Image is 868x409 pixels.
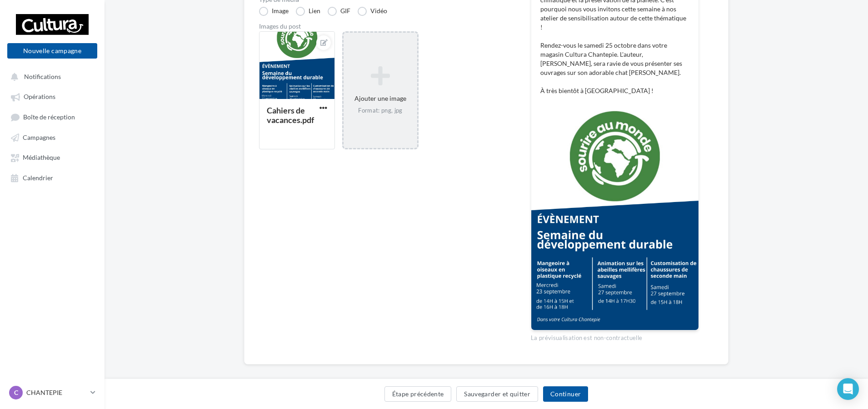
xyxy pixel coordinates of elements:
[5,169,99,186] a: Calendrier
[23,174,53,182] span: Calendrier
[5,68,95,84] button: Notifications
[5,88,99,104] a: Opérations
[267,105,314,125] div: Cahiers de vacances.pdf
[358,7,387,16] label: Vidéo
[7,43,97,59] button: Nouvelle campagne
[384,386,452,402] button: Étape précédente
[24,93,55,101] span: Opérations
[296,7,320,16] label: Lien
[5,129,99,145] a: Campagnes
[531,330,699,342] div: La prévisualisation est non-contractuelle
[5,108,99,125] a: Boîte de réception
[23,154,60,162] span: Médiathèque
[543,386,588,402] button: Continuer
[456,386,538,402] button: Sauvegarder et quitter
[24,73,61,80] span: Notifications
[23,113,75,121] span: Boîte de réception
[26,388,87,397] p: CHANTEPIE
[5,149,99,165] a: Médiathèque
[259,23,502,30] div: Images du post
[328,7,350,16] label: GIF
[23,133,55,141] span: Campagnes
[14,388,18,397] span: C
[7,384,97,401] a: C CHANTEPIE
[259,7,289,16] label: Image
[837,378,859,400] div: Open Intercom Messenger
